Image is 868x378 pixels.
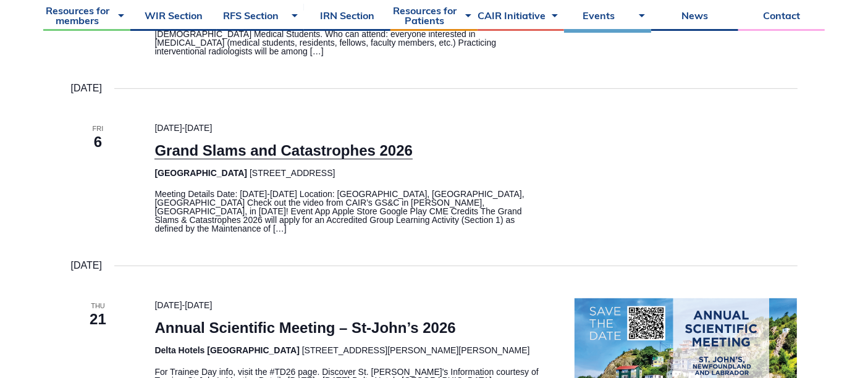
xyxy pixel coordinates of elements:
span: [GEOGRAPHIC_DATA] [154,168,247,178]
span: [DATE] [185,123,212,133]
span: Thu [71,301,125,311]
time: - [154,123,212,133]
a: Grand Slams and Catastrophes 2026 [154,142,413,159]
span: Delta Hotels [GEOGRAPHIC_DATA] [154,345,299,355]
span: Fri [71,124,125,134]
p: Meeting Details Date: [DATE]-[DATE] Location: [GEOGRAPHIC_DATA], [GEOGRAPHIC_DATA], [GEOGRAPHIC_D... [154,190,545,233]
time: [DATE] [71,258,102,274]
span: 21 [71,309,125,330]
span: [DATE] [185,300,212,310]
span: 6 [71,132,125,153]
time: - [154,300,212,310]
span: [DATE] [154,123,182,133]
span: [DATE] [154,300,182,310]
span: [STREET_ADDRESS] [250,168,335,178]
time: [DATE] [71,80,102,96]
span: [STREET_ADDRESS][PERSON_NAME][PERSON_NAME] [302,345,530,355]
p: Hosted via Zoom, this session will take place on [DATE] 8:00 PM EST and include presentations and... [154,12,545,56]
a: Annual Scientific Meeting – St-John’s 2026 [154,319,455,337]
